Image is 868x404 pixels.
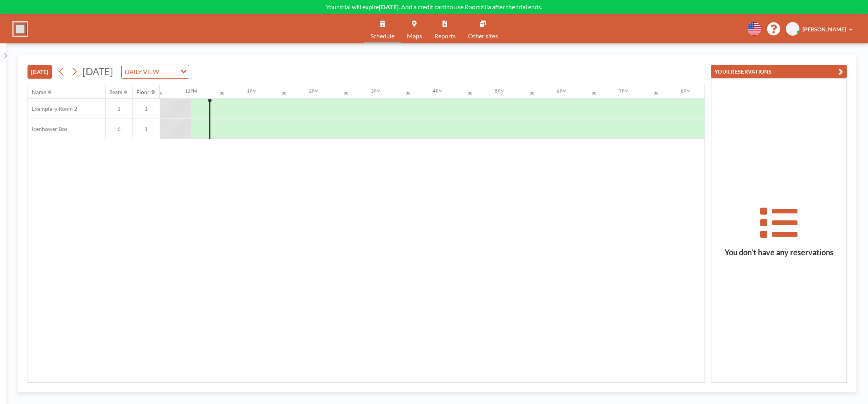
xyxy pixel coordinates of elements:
span: [DATE] [83,65,113,77]
span: Exemplary Room 2 [28,105,77,112]
span: Reports [434,33,456,39]
div: 30 [406,91,410,96]
div: Seats [110,89,122,96]
div: 30 [220,91,224,96]
div: Search for option [122,65,189,78]
a: Maps [401,14,428,43]
div: 3PM [371,88,381,94]
div: 6PM [557,88,567,94]
b: [DATE] [379,3,399,10]
button: [DATE] [28,65,52,79]
span: DAILY VIEW [123,67,160,77]
div: 1PM [247,88,257,94]
span: [PERSON_NAME] [803,26,846,33]
div: Floor [136,89,150,96]
span: Maps [407,33,422,39]
div: 7PM [619,88,629,94]
input: Search for option [161,67,176,77]
div: 30 [158,91,162,96]
button: YOUR RESERVATIONS [711,65,847,78]
span: 6 [106,125,132,132]
span: 1 [133,125,160,132]
a: Reports [428,14,462,43]
span: 1 [106,105,132,112]
div: 5PM [495,88,505,94]
h3: You don’t have any reservations [711,248,846,257]
span: 1 [133,105,160,112]
div: 30 [344,91,348,96]
div: 30 [530,91,534,96]
a: Schedule [364,14,401,43]
div: 2PM [309,88,319,94]
div: 8PM [681,88,691,94]
div: 30 [282,91,286,96]
span: Icenhower Bos [28,125,67,132]
span: Schedule [370,33,394,39]
div: 4PM [433,88,443,94]
a: Other sites [462,14,504,43]
div: Name [32,89,46,96]
span: AI [790,26,796,33]
img: organization-logo [12,21,28,37]
div: 30 [654,91,658,96]
div: 30 [592,91,596,96]
span: Other sites [468,33,498,39]
div: 12PM [185,88,197,94]
div: 30 [468,91,472,96]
